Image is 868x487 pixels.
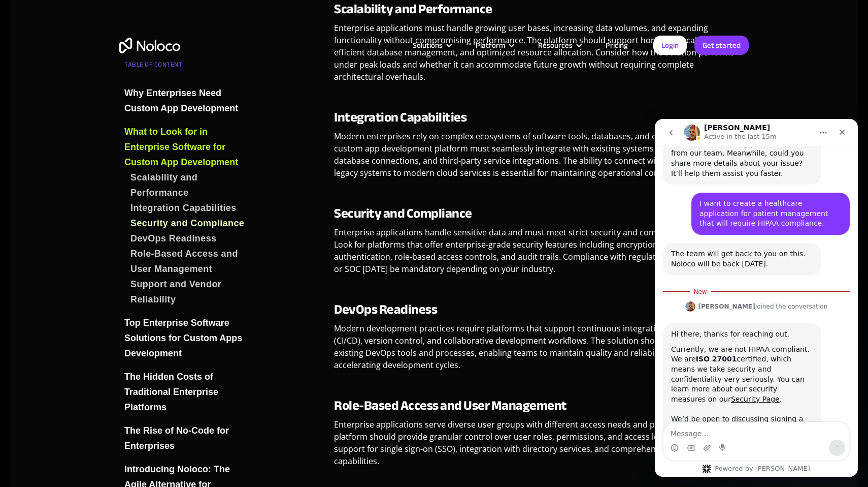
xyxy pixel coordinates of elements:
[124,85,247,116] a: Why Enterprises Need Custom App Development
[41,236,82,244] b: ISO 27001
[130,231,247,246] a: DevOps Readiness
[694,36,749,55] a: Get started
[463,39,525,52] div: Platform
[64,325,73,333] button: Start recording
[124,315,247,361] a: Top Enterprise Software Solutions for Custom Apps Development
[130,246,247,277] a: Role-Based Access and User Management
[76,276,125,284] a: Security Page
[119,38,180,53] a: home
[334,201,472,226] strong: Security and Compliance
[130,277,247,307] a: Support and Vendor Reliability
[16,210,158,221] div: Hi there, thanks for reaching out.
[130,216,247,231] a: Security and Compliance
[334,297,437,322] strong: DevOps Readiness
[525,39,593,52] div: Resources
[130,216,244,231] div: Security and Compliance
[130,200,247,216] a: Integration Capabilities
[334,322,744,379] p: Modern development practices require platforms that support continuous integration and deployment...
[130,170,247,200] a: Scalability and Performance
[130,231,216,246] div: DevOps Readiness
[174,321,190,337] button: Send a message…
[130,200,237,216] div: Integration Capabilities
[400,39,463,52] div: Solutions
[16,226,158,295] div: Currently, we are not HIPAA compliant. We are certified, which means we take security and confide...
[124,423,247,453] a: The Rise of No-Code for Enterprises
[32,325,40,333] button: Gif picker
[334,418,744,475] p: Enterprise applications serve diverse user groups with different access needs and permissions. Th...
[124,369,247,415] a: The Hidden Costs of Traditional Enterprise Platforms
[124,124,247,170] a: What to Look for in Enterprise Software for Custom App Development
[413,39,443,52] div: Solutions
[655,119,858,477] iframe: Intercom live chat
[334,226,744,283] p: Enterprise applications handle sensitive data and must meet strict security and compliance requir...
[334,393,567,418] strong: Role-Based Access and User Management
[538,39,573,52] div: Resources
[8,204,195,383] div: Carlos says…
[9,303,194,321] textarea: Message…
[653,36,687,55] a: Login
[334,105,466,130] strong: Integration Capabilities
[593,39,641,52] a: Pricing
[16,325,24,333] button: Emoji picker
[8,204,166,361] div: Hi there, thanks for reaching out.Currently, we are not HIPAA compliant. We areISO 27001certified...
[16,295,158,355] div: We’d be open to discussing signing a BAA to support HIPAA compliance. However, this would be part...
[48,325,56,333] button: Upload attachment
[476,39,505,52] div: Platform
[334,130,744,187] p: Modern enterprises rely on complex ecosystems of software tools, databases, and external services...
